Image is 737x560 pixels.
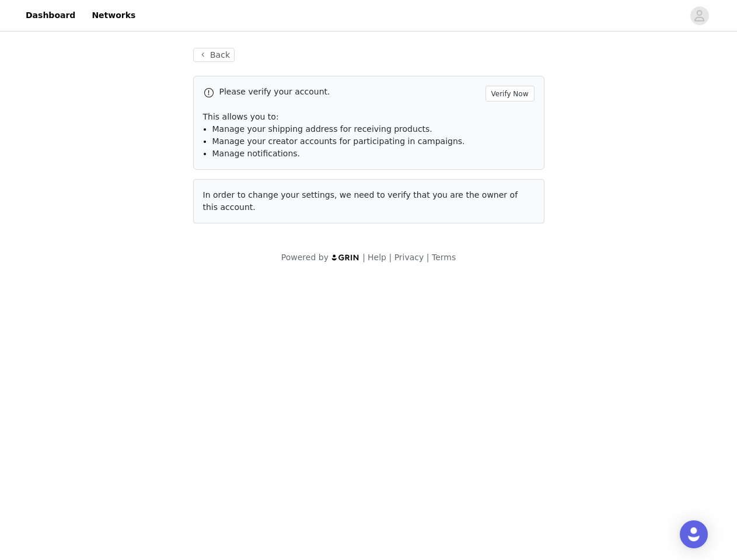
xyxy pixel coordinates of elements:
div: Open Intercom Messenger [680,520,708,548]
span: Manage notifications. [212,149,301,158]
p: This allows you to: [203,111,535,123]
a: Dashboard [19,2,82,29]
span: | [362,253,365,262]
span: | [427,253,429,262]
a: Privacy [394,253,424,262]
span: Manage your creator accounts for participating in campaigns. [212,136,465,146]
div: avatar [694,6,705,25]
span: In order to change your settings, we need to verify that you are the owner of this account. [203,190,518,212]
button: Verify Now [485,86,535,101]
span: | [389,253,392,262]
button: Back [193,48,235,62]
img: logo [331,254,360,261]
a: Networks [85,2,142,29]
span: Powered by [281,253,329,262]
p: Please verify your account. [219,86,481,98]
a: Help [368,253,386,262]
a: Terms [432,253,456,262]
span: Manage your shipping address for receiving products. [212,124,432,134]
